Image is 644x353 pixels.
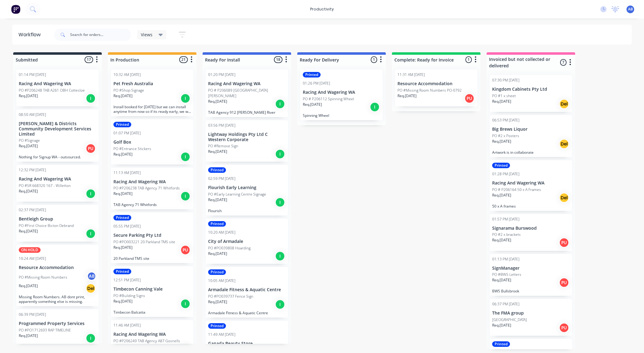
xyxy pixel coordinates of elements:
div: Printed12:51 PM [DATE]Timbecon Canning ValePO #Building SignsReq.[DATE]ITimbecon Balcatta [111,266,193,317]
p: Req. [DATE] [19,283,38,289]
p: Lightway Holdings Pty Ltd C Western Corporate [208,132,286,142]
p: Racing And Wagering WA [303,90,380,95]
div: Printed [303,72,321,77]
div: 01:26 PM [DATE] [303,81,330,86]
div: Printed [208,221,226,227]
p: Req. [DATE] [208,197,227,203]
div: 10:32 AM [DATE] [113,72,141,77]
div: 10:20 AM [DATE] [208,230,235,235]
div: 12:51 PM [DATE] [113,277,141,283]
div: I [86,229,96,239]
div: Workflow [18,31,44,38]
p: PO #PO1712693 RAP TIMELINE [19,327,71,333]
p: Racing And Wagering WA [113,332,191,337]
div: I [370,102,380,112]
span: Views [141,31,152,38]
div: Printed01:28 PM [DATE]Racing And Wagering WAPO # P206164 50 x A FramesReq.[DATE]Del50 x A frames [490,160,572,211]
p: City of Armadale [208,239,286,244]
div: Printed01:26 PM [DATE]Racing And Wagering WAPO # P206112 Spinning WheelReq.[DATE]ISpinning Wheel [300,69,383,120]
p: 20 Parkland TMS site [113,256,191,261]
p: PO #PO039737 Fence Sign [208,294,253,299]
p: Req. [DATE] [492,323,511,328]
div: 03:56 PM [DATE]Lightway Holdings Pty Ltd C Western CorporatePO #Remove SignReq.[DATE]I [206,120,288,162]
p: Req. [DATE] [113,93,132,99]
p: Signarama Burswood [492,226,570,231]
div: I [86,333,96,343]
div: Printed [113,122,131,127]
p: Req. [DATE] [113,245,132,250]
div: 01:57 PM [DATE] [492,216,520,222]
p: Timbecon Balcatta [113,310,191,315]
p: Racing And Wagering WA [113,179,191,184]
div: Del [559,193,569,203]
div: Printed02:59 PM [DATE]Flourish Early LearningPO #Early Learning Centre SignageReq.[DATE]IFlourish [206,165,288,216]
div: Printed [113,215,131,220]
div: 02:37 PM [DATE]Bentleigh GroupPO #First Choice Bicton DebrandReq.[DATE]I [16,205,99,242]
p: PO #Signage [19,138,40,143]
p: Req. [DATE] [19,188,38,194]
div: Printed10:20 AM [DATE]City of ArmadalePO #PO039808 HoardingReq.[DATE]I [206,219,288,264]
div: 11:31 AM [DATE]Resource AccommodationPO #Missing Room Numbers PO-0792Req.[DATE]PU [395,69,477,106]
div: 01:14 PM [DATE] [19,72,46,77]
div: 03:56 PM [DATE] [208,123,235,128]
div: 01:07 PM [DATE] [113,130,141,136]
div: 11:13 AM [DATE] [113,170,141,176]
p: Pet Fresh Australia [113,81,191,86]
div: 11:49 AM [DATE] [208,332,235,337]
p: PO #P206238 TAB Agency 71 Whitfords [113,185,180,191]
p: PO # P206112 Spinning Wheel [303,96,354,102]
p: Programmed Property Services [19,321,96,326]
div: PU [86,144,96,153]
div: PU [180,245,190,255]
p: SignManager [492,266,570,271]
p: Armadale Fitness & Aquatic Centre [208,287,286,292]
p: [PERSON_NAME] & Districts Community Development Services Limited [19,121,96,137]
div: Printed [208,323,226,329]
div: Printed01:07 PM [DATE]Golf BoxPO #Entrance StickersReq.[DATE]I [111,119,193,165]
p: PO #Entrance Stickers [113,146,151,152]
p: PO #P206248 TAB A261 OBH Cottesloe [19,88,85,93]
p: Req. [DATE] [113,191,132,196]
p: TAB Agency 71 Whitfords [113,202,191,207]
div: 02:37 PM [DATE] [19,207,46,213]
div: 05:55 PM [DATE] [113,224,141,229]
p: PO #Missing Room Numbers PO-0792 [397,88,462,93]
img: Factory [11,5,20,14]
div: PU [559,278,569,288]
div: 12:32 PM [DATE]Racing And Wagering WAPO #SR 668320 167 - WillettonReq.[DATE]I [16,165,99,202]
div: 08:50 AM [DATE] [19,112,46,117]
div: I [86,93,96,103]
p: Racing And Wagering WA [208,81,286,86]
p: Req. [DATE] [208,299,227,305]
div: 10:24 AM [DATE] [19,256,46,261]
div: I [275,149,285,159]
div: 07:30 PM [DATE] [492,77,520,83]
p: PO #Missing Room Numbers [19,275,67,280]
p: Req. [DATE] [492,192,511,198]
div: I [180,191,190,201]
div: 11:13 AM [DATE]Racing And Wagering WAPO #P206238 TAB Agency 71 WhitfordsReq.[DATE]ITAB Agency 71 ... [111,168,193,210]
input: Search for orders... [70,29,131,41]
div: 02:59 PM [DATE] [208,176,235,181]
p: PO #SR 668320 167 - Willetton [19,183,71,188]
p: TAB Agency 912 [PERSON_NAME] River [208,110,286,115]
p: Ganada Beauty Store [208,341,286,346]
p: 50 x A frames [492,204,570,208]
p: BWS Bullsbrook [492,289,570,293]
div: 01:14 PM [DATE]Racing And Wagering WAPO #P206248 TAB A261 OBH CottesloeReq.[DATE]I [16,69,99,106]
div: ON HOLD10:24 AM [DATE]Resource AccommodationPO #Missing Room NumbersABReq.[DATE]DelMissing Room N... [16,245,99,306]
div: 12:32 PM [DATE] [19,167,46,173]
div: 01:28 PM [DATE] [492,171,520,177]
p: Spinning Wheel [303,113,380,118]
p: Req. [DATE] [113,152,132,157]
div: 11:31 AM [DATE] [397,72,425,77]
p: Timbecon Canning Vale [113,287,191,292]
div: I [86,189,96,199]
div: 08:50 AM [DATE][PERSON_NAME] & Districts Community Development Services LimitedPO #SignageReq.[DA... [16,109,99,162]
div: 01:13 PM [DATE]SignManagerPO #BWS LettersReq.[DATE]PUBWS Bullsbrook [490,254,572,296]
p: Install booked for [DATE] but we can install anytime from now so if its ready early, we will put ... [113,105,191,114]
p: PO #BWS Letters [492,272,521,277]
p: Racing And Wagering WA [19,81,96,86]
p: Resource Accommodation [397,81,475,86]
div: I [275,299,285,309]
